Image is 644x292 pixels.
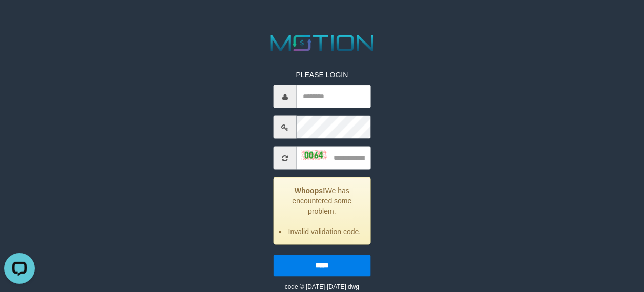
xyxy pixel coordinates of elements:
img: MOTION_logo.png [266,32,379,54]
li: Invalid validation code. [287,226,363,237]
button: Open LiveChat chat widget [4,4,35,35]
div: We has encountered some problem. [274,177,371,245]
img: captcha [302,150,327,160]
small: code © [DATE]-[DATE] dwg [285,284,359,291]
strong: Whoops! [295,186,325,195]
p: PLEASE LOGIN [274,70,371,80]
